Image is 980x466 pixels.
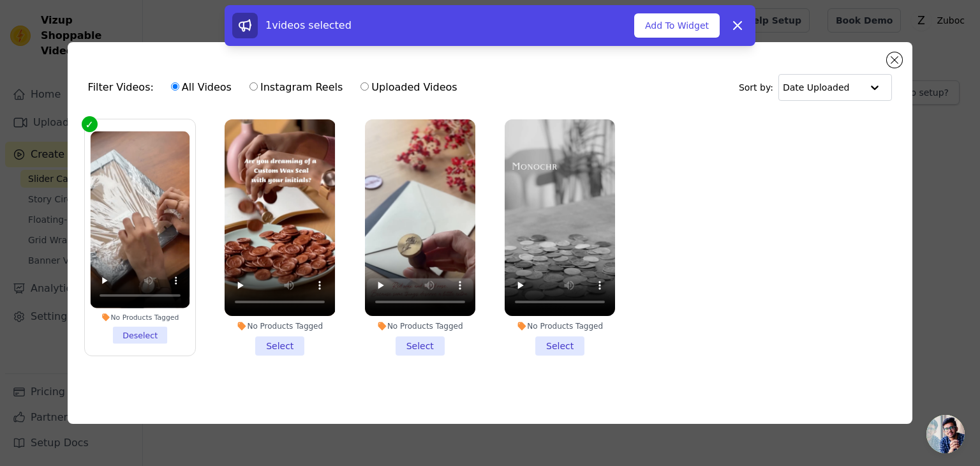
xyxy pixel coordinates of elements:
span: 1 videos selected [265,19,352,31]
div: No Products Tagged [365,321,475,331]
a: Open chat [926,415,965,453]
div: No Products Tagged [90,313,189,322]
label: Uploaded Videos [360,79,457,96]
div: No Products Tagged [225,321,335,331]
label: All Videos [170,79,232,96]
div: Filter Videos: [88,73,464,102]
div: Sort by: [739,74,893,101]
label: Instagram Reels [249,79,343,96]
div: No Products Tagged [505,321,615,331]
button: Close modal [887,52,902,68]
button: Add To Widget [634,13,720,38]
